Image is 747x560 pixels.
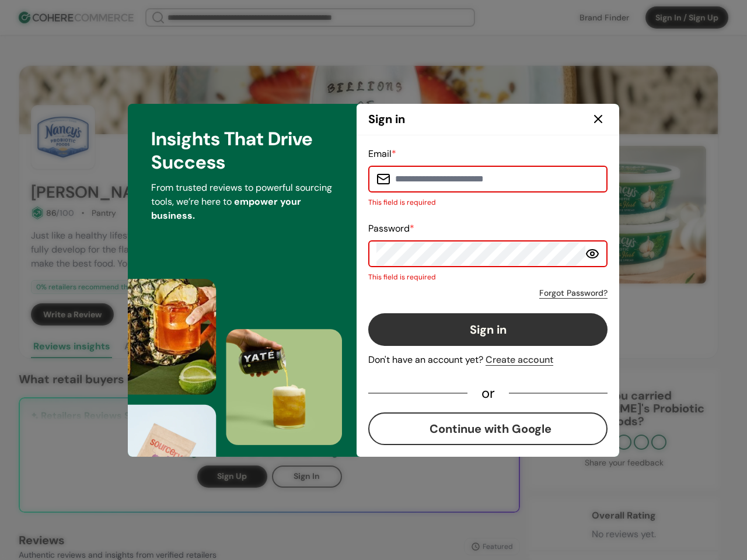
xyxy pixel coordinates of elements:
p: This field is required [368,197,608,208]
label: Email [368,148,396,160]
h3: Insights That Drive Success [151,127,333,174]
div: Create account [486,353,553,367]
label: Password [368,222,414,235]
h2: Sign in [368,110,405,128]
div: Don't have an account yet? [368,353,608,367]
span: empower your business. [151,195,301,222]
p: This field is required [368,272,608,282]
button: Continue with Google [368,412,608,445]
button: Sign in [368,313,608,346]
div: or [467,388,509,398]
p: From trusted reviews to powerful sourcing tools, we’re here to [151,181,333,223]
a: Forgot Password? [539,287,608,299]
